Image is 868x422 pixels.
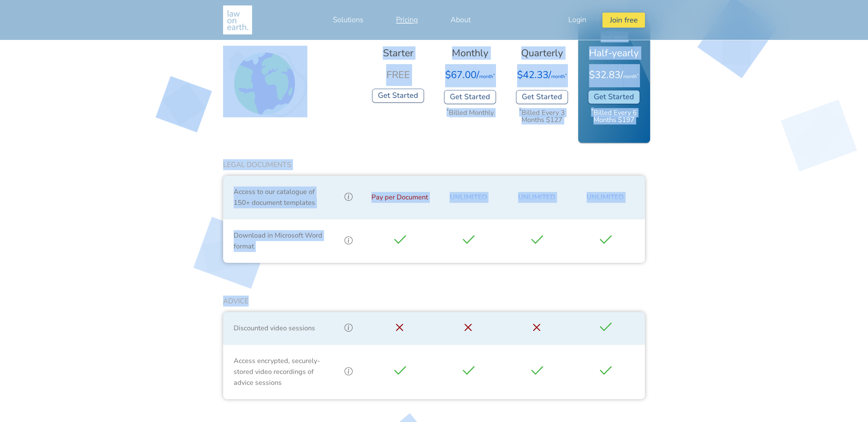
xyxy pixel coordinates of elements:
img: diamondlong_180159.svg [781,100,857,171]
img: diamond_129129.svg [156,76,212,132]
p: Billed Monthly [439,107,501,119]
button: Get Started [588,90,640,104]
a: About [434,12,487,28]
p: $32.83/ [583,64,645,87]
button: Get Started [444,90,496,104]
button: Get Started [516,90,568,104]
div: Access to our catalogue of 150+ document templates [229,181,331,214]
div: Unlimited [576,192,634,203]
div: Discounted video sessions [229,317,331,339]
div: Access encrypted, securely-stored video recordings of advice sessions [229,350,331,394]
div: Pay per Document [371,192,429,203]
button: Join free [602,13,645,27]
div: Unlimited [439,192,497,203]
p: Billed Every 6 Months $197 [583,107,645,126]
a: Pricing [380,12,434,28]
span: month [551,73,567,80]
p: Monthly [439,48,501,59]
div: Unlimited [507,192,566,203]
img: globe.png [223,46,307,117]
a: Get Started [372,89,424,103]
p: Advice [223,296,645,306]
p: Starter [367,48,429,59]
span: month [479,73,495,80]
p: Legal Documents [223,159,645,170]
p: Quarterly [511,48,573,59]
div: Download in Microsoft Word format [229,225,331,257]
a: Login [551,12,602,28]
span: month [623,73,639,80]
img: Making legal services accessible to everyone, anywhere, anytime [223,5,252,34]
p: $42.33/ [511,64,573,87]
p: $67.00/ [439,64,501,87]
p: Billed Every 3 Months $127 [511,107,573,126]
p: Half-yearly [583,48,645,59]
p: FREE [367,64,429,86]
a: Solutions [317,12,380,28]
